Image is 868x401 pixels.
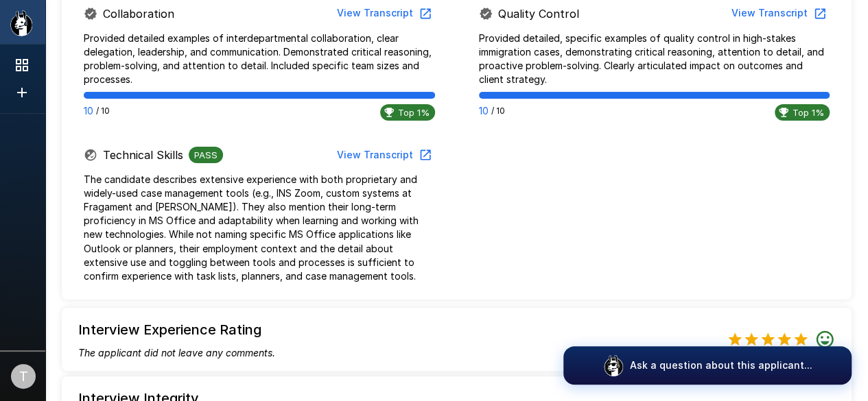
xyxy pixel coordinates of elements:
[491,104,505,118] span: / 10
[392,107,435,118] span: Top 1%
[563,346,852,385] button: Ask a question about this applicant...
[479,104,489,118] p: 10
[189,149,223,160] span: PASS
[84,173,435,282] p: The candidate describes extensive experience with both proprietary and widely-used case managemen...
[726,1,830,26] button: View Transcript
[602,354,624,376] img: logo_glasses@2x.png
[630,359,812,372] p: Ask a question about this applicant...
[103,5,174,22] p: Collaboration
[331,143,435,168] button: View Transcript
[479,32,830,86] p: Provided detailed, specific examples of quality control in high-stakes immigration cases, demonst...
[96,104,110,118] span: / 10
[787,107,830,118] span: Top 1%
[103,147,183,163] p: Technical Skills
[78,319,275,341] h6: Interview Experience Rating
[78,347,275,359] i: The applicant did not leave any comments.
[84,32,435,86] p: Provided detailed examples of interdepartmental collaboration, clear delegation, leadership, and ...
[84,104,93,118] p: 10
[331,1,435,26] button: View Transcript
[498,5,579,22] p: Quality Control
